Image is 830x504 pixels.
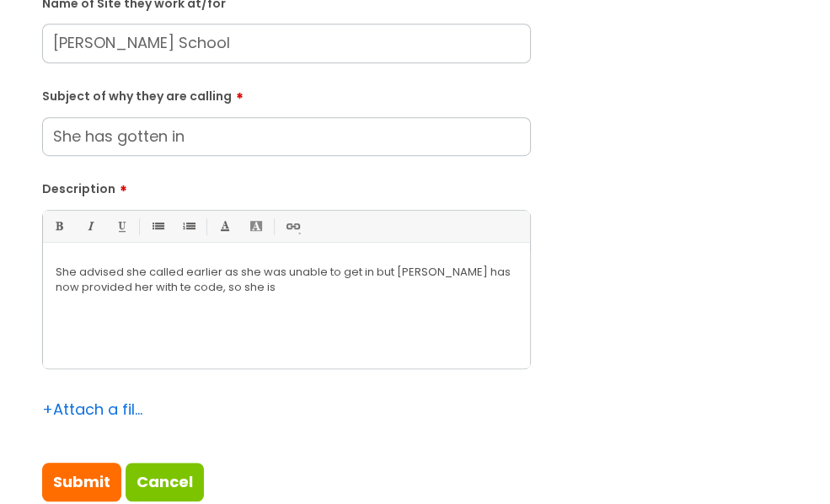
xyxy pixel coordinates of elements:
a: 1. Ordered List (Ctrl-Shift-8) [178,216,199,237]
span: + [42,399,53,420]
a: • Unordered List (Ctrl-Shift-7) [147,216,168,237]
a: Font Color [214,216,235,237]
p: She advised she called earlier as she was unable to get in but [PERSON_NAME] has now provided her... [56,265,517,295]
a: Link [281,216,303,237]
input: Submit [42,463,121,501]
label: Description [42,176,531,196]
a: Back Color [245,216,266,237]
a: Underline(Ctrl-U) [110,216,131,237]
label: Subject of why they are calling [42,83,531,104]
a: Cancel [126,463,204,501]
a: Italic (Ctrl-I) [79,216,100,237]
div: Attach a file [42,396,143,423]
a: Bold (Ctrl-B) [48,216,69,237]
